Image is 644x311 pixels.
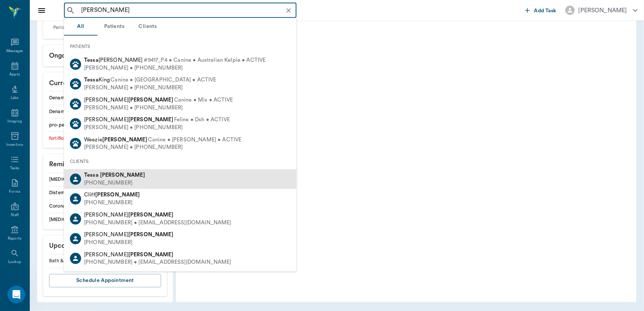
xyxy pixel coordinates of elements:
[6,142,23,148] div: Inventory
[84,212,173,218] span: [PERSON_NAME]
[43,45,167,64] p: Ongoing diagnosis
[43,73,167,91] p: Current Rx
[560,3,644,17] button: [PERSON_NAME]
[84,259,231,267] div: [PHONE_NUMBER] • [EMAIL_ADDRESS][DOMAIN_NAME]
[49,190,130,197] div: Distemper/Parvo Vaccination Annual
[49,135,91,142] div: fortiflora sa packet
[49,22,73,33] div: Perio
[84,239,173,247] div: [PHONE_NUMBER]
[84,77,99,83] b: Tessa
[84,199,140,207] div: [PHONE_NUMBER]
[174,96,233,104] span: Canine • Mix • ACTIVE
[49,217,143,224] div: [MEDICAL_DATA] Canine Annual ( Bundled)
[84,192,140,198] span: Cliff
[43,235,167,254] p: Upcoming appointments
[128,97,173,103] b: [PERSON_NAME]
[11,212,19,218] div: Staff
[84,77,110,83] span: King
[64,154,297,169] div: CLIENTS
[9,189,20,195] div: Forms
[6,48,23,54] div: Messages
[84,179,145,187] div: [PHONE_NUMBER]
[128,212,173,218] b: [PERSON_NAME]
[522,3,560,17] button: Add Task
[84,57,143,63] span: [PERSON_NAME]
[49,108,98,115] div: Denamarin Large 30ct
[78,5,294,16] input: Search
[11,95,19,101] div: Labs
[84,144,242,151] div: [PERSON_NAME] • [PHONE_NUMBER]
[97,18,131,36] button: Patients
[84,104,233,112] div: [PERSON_NAME] • [PHONE_NUMBER]
[8,259,21,265] div: Lookup
[49,203,109,210] div: Corona Vaccination Annual
[84,117,173,122] span: [PERSON_NAME]
[49,258,75,265] div: Bath & Surgery
[84,57,99,63] b: Tessa
[10,166,19,171] div: Tasks
[64,39,297,54] div: PATIENTS
[49,176,118,183] div: [MEDICAL_DATA] Antigen Test
[8,236,22,241] div: Reports
[128,252,173,257] b: [PERSON_NAME]
[148,136,242,144] span: Canine • [PERSON_NAME] • ACTIVE
[49,122,102,129] div: pro-pectalin paste 30ml
[102,137,147,142] b: [PERSON_NAME]
[7,119,22,124] div: Imaging
[128,232,173,237] b: [PERSON_NAME]
[9,72,20,77] div: Appts
[84,172,99,178] b: Tessa
[131,18,164,36] button: Clients
[84,64,266,72] div: [PERSON_NAME] • [PHONE_NUMBER]
[84,97,173,103] span: [PERSON_NAME]
[283,5,294,16] button: Clear
[7,286,25,304] iframe: Intercom live chat
[84,84,217,92] div: [PERSON_NAME] • [PHONE_NUMBER]
[110,77,216,84] span: Canine • [GEOGRAPHIC_DATA] • ACTIVE
[84,124,230,132] div: [PERSON_NAME] • [PHONE_NUMBER]
[579,6,627,15] div: [PERSON_NAME]
[43,154,167,173] p: Reminders
[34,3,49,18] button: Close drawer
[144,57,266,64] span: #9417_P4 • Canine • Australian Kelpie • ACTIVE
[64,18,97,36] button: All
[84,232,173,237] span: [PERSON_NAME]
[84,219,231,227] div: [PHONE_NUMBER] • [EMAIL_ADDRESS][DOMAIN_NAME]
[128,117,173,122] b: [PERSON_NAME]
[49,94,104,102] div: Denamarin Medium 30ct
[174,116,230,124] span: Feline • Dsh • ACTIVE
[49,274,161,288] button: Schedule Appointment
[84,252,173,257] span: [PERSON_NAME]
[100,172,145,178] b: [PERSON_NAME]
[95,192,140,198] b: [PERSON_NAME]
[84,137,147,142] span: Weezie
